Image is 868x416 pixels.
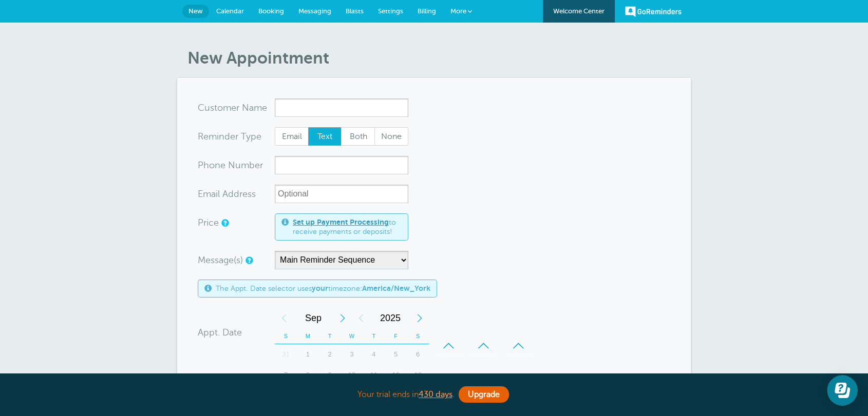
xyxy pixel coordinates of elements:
[308,127,342,146] label: Text
[215,161,241,170] span: ne Nu
[214,103,249,112] span: tomer N
[319,328,341,344] th: T
[450,7,466,15] span: More
[187,48,691,68] h1: New Appointment
[198,185,275,203] div: ress
[342,128,374,145] span: Both
[309,128,342,145] span: Text
[275,344,297,365] div: 31
[312,284,328,292] b: your
[375,128,408,145] span: None
[275,308,293,328] div: Previous Month
[275,344,297,365] div: Sunday, August 31
[319,344,341,365] div: 2
[275,365,297,385] div: 7
[297,328,319,344] th: M
[385,344,407,365] div: 5
[319,365,341,385] div: Tuesday, September 9
[407,344,429,365] div: Saturday, September 6
[198,103,214,112] span: Cus
[198,328,242,337] label: Appt. Date
[363,344,385,365] div: 4
[363,344,385,365] div: Thursday, September 4
[385,365,407,385] div: 12
[275,185,408,203] input: Optional
[258,7,284,15] span: Booking
[188,7,203,15] span: New
[216,284,430,293] span: The Appt. Date selector uses timezone:
[297,365,319,385] div: Monday, September 8
[293,218,402,236] span: to receive payments or deposits!
[198,156,275,174] div: mber
[293,308,333,328] span: September
[333,308,352,328] div: Next Month
[297,365,319,385] div: 8
[319,344,341,365] div: Tuesday, September 2
[293,218,389,226] a: Set up Payment Processing
[341,344,363,365] div: 3
[352,308,370,328] div: Previous Year
[407,365,429,385] div: 13
[407,365,429,385] div: Saturday, September 13
[459,386,509,403] a: Upgrade
[385,365,407,385] div: Friday, September 12
[198,189,216,199] span: Ema
[407,344,429,365] div: 6
[341,328,363,344] th: W
[378,7,403,15] span: Settings
[297,344,319,365] div: 1
[410,308,429,328] div: Next Year
[346,7,364,15] span: Blasts
[198,98,275,117] div: ame
[385,344,407,365] div: Friday, September 5
[363,365,385,385] div: 11
[363,328,385,344] th: T
[363,365,385,385] div: Thursday, September 11
[370,308,410,328] span: 2025
[319,365,341,385] div: 9
[341,365,363,385] div: 10
[275,365,297,385] div: Sunday, September 7
[182,5,209,18] a: New
[198,255,243,265] label: Message(s)
[198,218,219,227] label: Price
[246,257,252,264] a: Simple templates and custom messages will use the reminder schedule set under Settings > Reminder...
[216,189,239,199] span: il Add
[418,7,436,15] span: Billing
[275,328,297,344] th: S
[198,161,215,170] span: Pho
[198,132,261,141] label: Reminder Type
[297,344,319,365] div: Monday, September 1
[275,128,308,145] span: Email
[407,328,429,344] th: S
[177,384,691,406] div: Your trial ends in .
[298,7,331,15] span: Messaging
[341,344,363,365] div: Wednesday, September 3
[341,127,375,146] label: Both
[275,127,309,146] label: Email
[221,220,228,226] a: An optional price for the appointment. If you set a price, you can include a payment link in your...
[374,127,408,146] label: None
[827,375,858,406] iframe: Resource center
[385,328,407,344] th: F
[362,284,430,292] b: America/New_York
[216,7,244,15] span: Calendar
[419,390,452,399] a: 430 days
[341,365,363,385] div: Wednesday, September 10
